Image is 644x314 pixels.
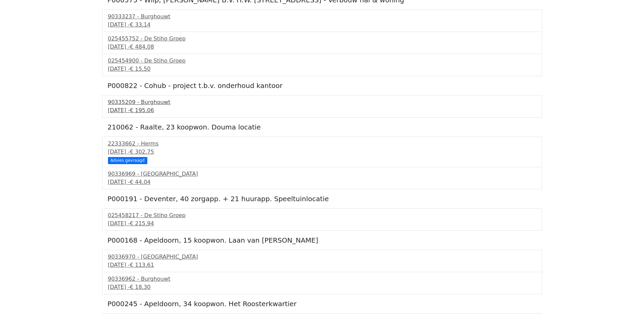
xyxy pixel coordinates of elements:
[108,275,536,291] a: 90336962 - Burghouwt[DATE] -€ 18,30
[108,82,537,90] h5: P000822 - Cohub - project t.b.v. onderhoud kantoor
[130,107,154,114] span: € 195,06
[108,157,147,164] div: Advies gevraagd
[108,283,536,291] div: [DATE] -
[130,284,150,290] span: € 18,30
[108,65,536,73] div: [DATE] -
[108,261,536,269] div: [DATE] -
[108,13,536,21] div: 90333237 - Burghouwt
[130,220,154,227] span: € 215,94
[130,43,154,50] span: € 484,08
[130,262,154,268] span: € 113,61
[108,35,536,51] a: 025455752 - De Stiho Groep[DATE] -€ 484,08
[108,13,536,29] a: 90333237 - Burghouwt[DATE] -€ 33,14
[108,148,536,156] div: [DATE] -
[130,179,150,185] span: € 44,04
[108,98,536,106] div: 90335209 - Burghouwt
[108,275,536,283] div: 90336962 - Burghouwt
[108,43,536,51] div: [DATE] -
[130,66,150,72] span: € 15,50
[108,170,536,186] a: 90336969 - [GEOGRAPHIC_DATA][DATE] -€ 44,04
[108,178,536,186] div: [DATE] -
[108,236,537,244] h5: P000168 - Apeldoorn, 15 koopwon. Laan van [PERSON_NAME]
[108,170,536,178] div: 90336969 - [GEOGRAPHIC_DATA]
[108,220,536,228] div: [DATE] -
[108,140,536,148] div: 22333662 - Herms
[108,21,536,29] div: [DATE] -
[108,123,537,131] h5: 210062 - Raalte, 23 koopwon. Douma locatie
[108,211,536,228] a: 025458217 - De Stiho Groep[DATE] -€ 215,94
[108,35,536,43] div: 025455752 - De Stiho Groep
[130,149,154,155] span: € 302,75
[108,211,536,220] div: 025458217 - De Stiho Groep
[108,300,537,308] h5: P000245 - Apeldoorn, 34 koopwon. Het Roosterkwartier
[108,253,536,269] a: 90336970 - [GEOGRAPHIC_DATA][DATE] -€ 113,61
[108,57,536,65] div: 025454900 - De Stiho Groep
[108,98,536,115] a: 90335209 - Burghouwt[DATE] -€ 195,06
[108,140,536,163] a: 22333662 - Herms[DATE] -€ 302,75 Advies gevraagd
[108,195,537,203] h5: P000191 - Deventer, 40 zorgapp. + 21 huurapp. Speeltuinlocatie
[108,106,536,115] div: [DATE] -
[108,253,536,261] div: 90336970 - [GEOGRAPHIC_DATA]
[108,57,536,73] a: 025454900 - De Stiho Groep[DATE] -€ 15,50
[130,21,150,28] span: € 33,14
